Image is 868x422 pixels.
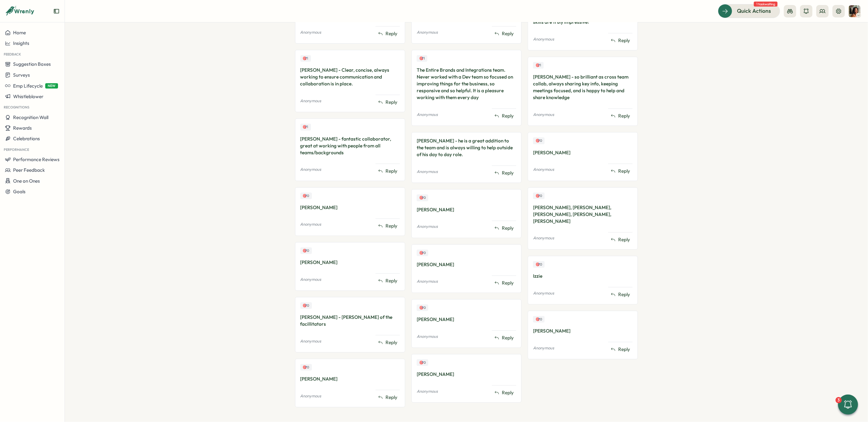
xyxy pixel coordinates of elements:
button: Reply [376,276,400,285]
span: Reply [502,30,514,37]
div: [PERSON_NAME] [417,316,516,323]
button: Reply [492,388,516,397]
span: Reply [502,334,514,341]
div: Izzie [533,273,633,280]
div: Upvotes [300,55,311,62]
p: Anonymous [417,169,438,175]
div: 3 [836,397,842,403]
p: Anonymous [417,389,438,394]
p: Anonymous [417,224,438,229]
div: Upvotes [533,193,545,199]
p: Anonymous [533,167,554,172]
p: Anonymous [300,277,322,282]
span: Reply [502,113,514,119]
span: Reply [618,168,630,175]
div: [PERSON_NAME] [417,371,516,378]
div: Upvotes [300,302,312,309]
span: Rewards [13,125,32,131]
div: Upvotes [533,316,545,323]
div: Upvotes [300,364,312,371]
p: Anonymous [300,98,322,104]
span: Reply [502,225,514,232]
span: Reply [502,389,514,396]
span: Reply [618,37,630,44]
div: Upvotes [300,193,312,199]
button: Reply [376,221,400,231]
span: Reply [502,280,514,286]
span: Reply [386,339,397,346]
span: Recognition Wall [13,114,48,120]
span: Surveys [13,72,30,78]
p: Anonymous [417,334,438,339]
button: Reply [492,278,516,288]
p: Anonymous [300,393,322,399]
span: Goals [13,189,26,194]
div: Upvotes [533,62,544,69]
button: Reply [376,29,400,38]
span: NEW [45,83,58,89]
button: Reply [492,168,516,178]
span: Emp Lifecycle [13,83,43,89]
div: Upvotes [300,247,312,254]
button: 3 [838,395,858,415]
span: Reply [386,30,397,37]
span: Reply [386,277,397,284]
span: Celebrations [13,136,40,141]
div: [PERSON_NAME] [417,261,516,268]
button: Quick Actions [718,4,780,18]
div: [PERSON_NAME] - he is a great addition to the team and is always willing to help outside of his d... [417,137,516,158]
span: Reply [618,236,630,243]
p: Anonymous [417,279,438,284]
span: One on Ones [13,178,40,184]
span: Reply [618,113,630,119]
span: Insights [13,40,29,46]
div: [PERSON_NAME] [533,149,633,156]
p: Anonymous [300,222,322,227]
button: Reply [608,111,633,121]
p: Anonymous [300,167,322,172]
div: [PERSON_NAME] [300,376,400,382]
div: The Entire Brands and Integrations team. Never worked with a Dev team so focused on improving thi... [417,67,516,101]
p: Anonymous [533,290,554,296]
button: Reply [376,166,400,176]
p: Anonymous [300,30,322,35]
div: [PERSON_NAME] - so brilliant as cross team collab, always sharing key info, keeping meetings focu... [533,74,633,101]
button: Reply [608,345,633,354]
div: Upvotes [417,250,428,256]
span: 1 task waiting [754,2,778,7]
p: Anonymous [533,345,554,351]
span: Reply [618,291,630,298]
span: Quick Actions [737,7,771,15]
button: Reply [492,111,516,121]
div: Upvotes [300,124,311,130]
div: Upvotes [417,194,428,201]
p: Anonymous [533,235,554,241]
p: Anonymous [533,112,554,117]
span: Whistleblower [13,94,43,99]
div: Upvotes [533,261,545,268]
span: Home [13,30,26,36]
button: Reply [608,235,633,244]
span: Reply [386,168,397,175]
span: Performance Reviews [13,156,60,162]
div: Upvotes [417,55,427,62]
div: Upvotes [533,137,545,144]
span: Reply [386,394,397,401]
button: Reply [608,166,633,176]
button: Reply [492,29,516,38]
div: [PERSON_NAME] [300,259,400,266]
button: Reply [492,333,516,343]
span: Suggestion Boxes [13,61,51,67]
div: Upvotes [417,305,428,311]
div: [PERSON_NAME], [PERSON_NAME], [PERSON_NAME], [PERSON_NAME], [PERSON_NAME] [533,204,633,225]
div: [PERSON_NAME] - Clear, concise, always working to ensure communication and collaboration is in pl... [300,67,400,87]
div: [PERSON_NAME] - fantastic collaborator, great at working with people from all teams/backgrounds [300,136,400,156]
img: Viveca Riley [849,5,861,17]
button: Reply [376,98,400,107]
div: [PERSON_NAME] [533,328,633,334]
button: Reply [492,223,516,233]
div: Upvotes [417,359,428,366]
p: Anonymous [417,30,438,35]
p: Anonymous [417,112,438,117]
